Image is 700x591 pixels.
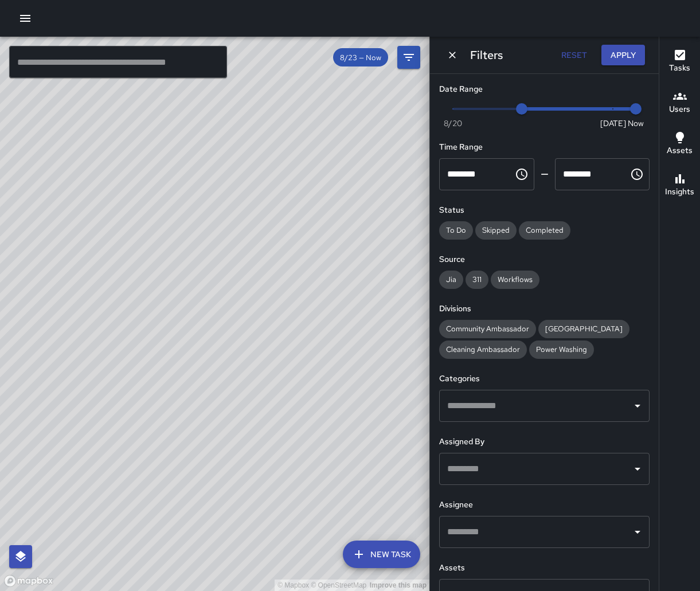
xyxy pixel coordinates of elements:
[439,204,650,217] h6: Status
[397,46,420,69] button: Filters
[659,165,700,206] button: Insights
[439,320,536,338] div: Community Ambassador
[475,221,517,240] div: Skipped
[439,271,463,289] div: Jia
[444,118,462,129] span: 8/20
[466,271,488,289] div: 311
[439,562,650,574] h6: Assets
[439,253,650,266] h6: Source
[444,46,461,64] button: Dismiss
[439,436,650,448] h6: Assigned By
[628,118,644,129] span: Now
[491,275,539,284] span: Workflows
[629,524,646,540] button: Open
[439,221,473,240] div: To Do
[510,163,533,186] button: Choose time, selected time is 12:00 AM
[343,541,420,568] button: New Task
[470,46,503,64] h6: Filters
[601,45,645,66] button: Apply
[538,320,629,338] div: [GEOGRAPHIC_DATA]
[439,340,527,359] div: Cleaning Ambassador
[439,225,473,235] span: To Do
[659,83,700,124] button: Users
[439,275,463,284] span: Jia
[556,45,592,66] button: Reset
[659,124,700,165] button: Assets
[466,275,488,284] span: 311
[529,345,594,354] span: Power Washing
[439,345,527,354] span: Cleaning Ambassador
[538,324,629,334] span: [GEOGRAPHIC_DATA]
[439,373,650,385] h6: Categories
[659,41,700,83] button: Tasks
[669,62,690,75] h6: Tasks
[665,186,694,198] h6: Insights
[475,225,517,235] span: Skipped
[600,118,626,129] span: [DATE]
[519,225,570,235] span: Completed
[667,144,693,157] h6: Assets
[439,303,650,315] h6: Divisions
[439,83,650,96] h6: Date Range
[439,141,650,154] h6: Time Range
[625,163,648,186] button: Choose time, selected time is 11:59 PM
[529,340,594,359] div: Power Washing
[491,271,539,289] div: Workflows
[629,461,646,477] button: Open
[439,324,536,334] span: Community Ambassador
[333,53,388,62] span: 8/23 — Now
[669,103,690,116] h6: Users
[629,398,646,414] button: Open
[439,499,650,511] h6: Assignee
[519,221,570,240] div: Completed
